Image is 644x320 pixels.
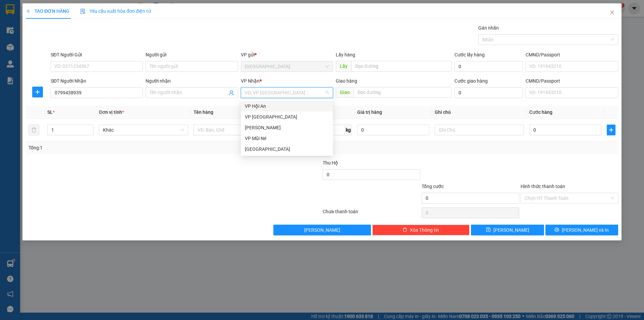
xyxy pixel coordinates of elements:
[607,125,615,135] button: plus
[603,3,622,22] button: Close
[245,102,329,110] div: VP Hội An
[241,122,333,133] div: Phan Thiết
[526,51,618,58] div: CMND/Passport
[422,184,444,189] span: Tổng cước
[402,227,407,233] span: delete
[529,109,552,115] span: Cước hàng
[51,51,143,58] div: SĐT Người Gửi
[351,61,452,72] input: Dọc đường
[521,184,565,189] label: Hình thức thanh toán
[336,61,351,72] span: Lấy
[345,125,352,135] span: kg
[454,87,523,98] input: Cước giao hàng
[454,78,488,84] label: Cước giao hàng
[526,77,618,85] div: CMND/Passport
[229,90,234,95] span: user-add
[478,25,499,31] label: Gán nhãn
[29,144,249,151] div: Tổng: 1
[245,135,329,142] div: VP Mũi Né
[545,225,618,235] button: printer[PERSON_NAME] và In
[336,52,355,57] span: Lấy hàng
[354,87,452,98] input: Dọc đường
[146,77,238,85] div: Người nhận
[47,109,53,115] span: SL
[241,51,333,58] div: VP gửi
[454,52,485,57] label: Cước lấy hàng
[357,109,382,115] span: Giá trị hàng
[241,133,333,144] div: VP Mũi Né
[241,101,333,111] div: VP Hội An
[33,89,43,95] span: plus
[241,144,333,154] div: Đà Lạt
[432,106,527,119] th: Ghi chú
[26,8,69,14] span: TẠO ĐƠN HÀNG
[562,226,609,234] span: [PERSON_NAME] và In
[194,109,213,115] span: Tên hàng
[29,125,39,135] button: delete
[241,78,260,84] span: VP Nhận
[245,61,329,72] span: Đà Lạt
[486,227,491,233] span: save
[336,87,354,98] span: Giao
[336,78,357,84] span: Giao hàng
[32,87,43,97] button: plus
[51,77,143,85] div: SĐT Người Nhận
[245,124,329,131] div: [PERSON_NAME]
[99,109,124,115] span: Đơn vị tính
[245,145,329,153] div: [GEOGRAPHIC_DATA]
[609,10,615,15] span: close
[245,113,329,121] div: VP [GEOGRAPHIC_DATA]
[493,226,529,234] span: [PERSON_NAME]
[471,225,544,235] button: save[PERSON_NAME]
[410,226,439,234] span: Xóa Thông tin
[80,8,151,14] span: Yêu cầu xuất hóa đơn điện tử
[26,9,31,13] span: plus
[241,111,333,122] div: VP Nha Trang
[146,51,238,58] div: Người gửi
[322,208,421,220] div: Chưa thanh toán
[103,125,184,135] span: Khác
[435,125,524,135] input: Ghi Chú
[357,125,429,135] input: 0
[554,227,559,233] span: printer
[323,160,338,166] span: Thu Hộ
[304,226,340,234] span: [PERSON_NAME]
[80,9,86,14] img: icon
[372,225,470,235] button: deleteXóa Thông tin
[273,225,371,235] button: [PERSON_NAME]
[454,61,523,72] input: Cước lấy hàng
[607,127,615,133] span: plus
[194,125,283,135] input: VD: Bàn, Ghế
